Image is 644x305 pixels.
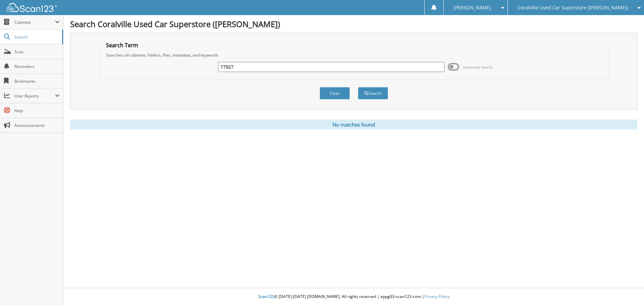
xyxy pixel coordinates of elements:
iframe: Chat Widget [610,273,644,305]
span: Scan [14,49,60,55]
a: Privacy Policy [424,294,449,299]
span: Scan123 [258,294,274,299]
div: © [DATE]-[DATE] [DOMAIN_NAME]. All rights reserved | appg03-scan123-com | [63,289,644,305]
legend: Search Term [103,42,142,49]
span: Reminders [14,64,60,69]
span: User Reports [14,93,55,99]
span: Search [14,34,59,40]
span: Advanced Search [463,65,493,70]
span: Bookmarks [14,78,60,84]
img: scan123-logo-white.svg [7,3,57,12]
div: Searches all cabinets, folders, files, metadata, and keywords [103,52,605,58]
span: Cabinets [14,19,55,25]
h1: Search Coralville Used Car Superstore ([PERSON_NAME]) [70,18,637,29]
span: [PERSON_NAME] [453,6,491,10]
button: Search [358,87,388,99]
span: Announcements [14,123,60,128]
span: Help [14,108,60,113]
div: No matches found [70,120,637,130]
span: Coralville Used Car Superstore ([PERSON_NAME]) [518,6,628,10]
button: Clear [320,87,350,99]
